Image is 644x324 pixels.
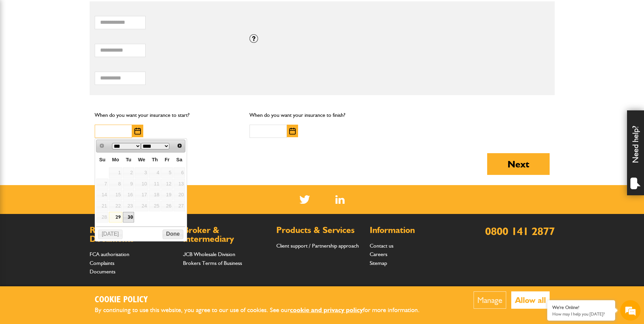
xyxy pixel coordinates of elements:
[485,224,555,238] a: 0800 141 2877
[92,209,123,218] em: Start Chat
[123,212,134,222] a: 30
[163,230,183,239] button: Done
[9,123,124,203] textarea: Type your message and hit 'Enter'
[109,212,122,222] a: 29
[627,110,644,195] div: Need help?
[511,291,550,309] button: Allow all
[183,226,270,243] h2: Broker & Intermediary
[126,157,131,162] span: Tuesday
[111,3,128,20] div: Minimize live chat window
[134,128,141,134] img: Choose date
[290,306,363,314] a: cookie and privacy policy
[552,311,610,317] p: How may I help you today?
[370,242,393,249] a: Contact us
[165,157,169,162] span: Friday
[90,226,176,243] h2: Regulations & Documents
[95,305,431,316] p: By continuing to use this website, you agree to our use of cookies. See our for more information.
[183,251,235,257] a: JCB Wholesale Division
[335,195,345,204] img: Linked In
[95,111,240,120] p: When do you want your insurance to start?
[138,157,145,162] span: Wednesday
[175,141,185,150] a: Next
[12,38,29,47] img: d_20077148190_company_1631870298795_20077148190
[9,103,124,118] input: Enter your phone number
[289,128,296,134] img: Choose date
[152,157,158,162] span: Thursday
[474,291,506,309] button: Manage
[250,111,394,120] p: When do you want your insurance to finish?
[112,157,119,162] span: Monday
[98,230,123,239] button: [DATE]
[370,251,387,257] a: Careers
[487,153,550,175] button: Next
[335,195,345,204] a: LinkedIn
[9,83,124,98] input: Enter your email address
[370,226,456,235] h2: Information
[9,63,124,78] input: Enter your last name
[177,143,182,148] span: Next
[276,226,363,235] h2: Products & Services
[35,38,114,47] div: Chat with us now
[299,195,310,204] img: Twitter
[276,242,359,249] a: Client support / Partnership approach
[183,260,242,266] a: Brokers Terms of Business
[99,157,105,162] span: Sunday
[95,295,431,305] h2: Cookie Policy
[90,260,114,266] a: Complaints
[176,157,182,162] span: Saturday
[90,251,129,257] a: FCA authorisation
[90,268,115,275] a: Documents
[370,260,387,266] a: Sitemap
[552,305,610,310] div: We're Online!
